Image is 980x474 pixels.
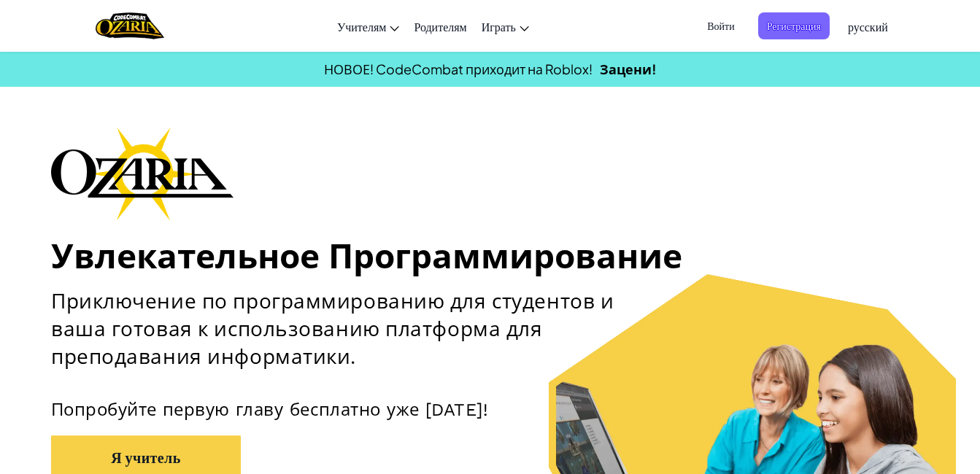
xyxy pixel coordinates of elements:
a: Ozaria by CodeCombat logo [96,11,163,41]
button: Регистрация [758,12,830,39]
a: Играть [474,7,536,46]
button: Войти [698,12,743,39]
span: русский [848,19,888,34]
span: Учителям [337,19,387,34]
h2: Приключение по программированию для студентов и ваша готовая к использованию платформа для препод... [51,287,639,370]
img: Home [96,11,163,41]
a: Зацени! [600,61,657,77]
span: Играть [482,19,516,34]
img: Ozaria branding logo [51,127,234,220]
a: русский [841,7,895,46]
span: НОВОЕ! CodeCombat приходит на Roblox! [324,61,593,77]
a: Учителям [330,7,407,46]
a: Родителям [406,7,474,46]
p: Попробуйте первую главу бесплатно уже [DATE]! [51,399,929,421]
h1: Увлекательное Программирование [51,235,929,276]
